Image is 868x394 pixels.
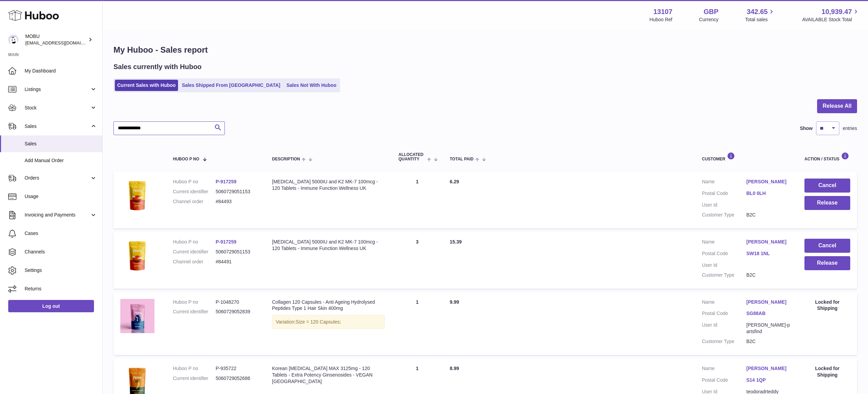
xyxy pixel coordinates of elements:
[25,68,97,74] span: My Dashboard
[25,286,97,292] span: Returns
[173,188,216,195] dt: Current identifier
[702,322,746,335] dt: User Id
[702,272,746,278] dt: Customer Type
[25,141,97,147] span: Sales
[120,179,154,213] img: $_57.PNG
[746,365,791,372] a: [PERSON_NAME]
[802,16,860,23] span: AVAILABLE Stock Total
[173,375,216,382] dt: Current identifier
[113,44,857,55] h1: My Huboo - Sales report
[802,7,860,23] a: 10,939.47 AVAILABLE Stock Total
[702,338,746,345] dt: Customer Type
[746,212,791,218] dd: B2C
[392,232,443,289] td: 3
[702,299,746,307] dt: Name
[702,262,746,268] dt: User Id
[272,315,385,329] div: Variation:
[804,256,850,270] button: Release
[296,319,341,325] span: Size = 120 Capsules;
[120,299,154,333] img: $_57.PNG
[173,365,216,372] dt: Huboo P no
[25,123,90,130] span: Sales
[173,249,216,255] dt: Current identifier
[25,249,97,255] span: Channels
[284,80,339,91] a: Sales Not With Huboo
[702,202,746,208] dt: User Id
[450,157,474,161] span: Total paid
[173,239,216,245] dt: Huboo P no
[746,272,791,278] dd: B2C
[179,80,283,91] a: Sales Shipped From [GEOGRAPHIC_DATA]
[216,249,258,255] dd: 5060729051153
[272,179,385,192] div: [MEDICAL_DATA] 5000IU and K2 MK-7 100mcg - 120 Tablets - Immune Function Wellness UK
[8,35,18,45] img: mo@mobu.co.uk
[173,179,216,185] dt: Huboo P no
[804,299,850,312] div: Locked for Shipping
[173,157,199,161] span: Huboo P no
[272,157,300,161] span: Description
[216,179,236,184] a: P-917259
[216,308,258,315] dd: 5060729052839
[746,179,791,185] a: [PERSON_NAME]
[822,7,852,16] span: 10,939.47
[745,16,775,23] span: Total sales
[173,198,216,205] dt: Channel order
[746,239,791,245] a: [PERSON_NAME]
[746,190,791,197] a: BL0 0LH
[450,299,459,305] span: 9.99
[699,16,719,23] div: Currency
[216,375,258,382] dd: 5060729052686
[115,80,178,91] a: Current Sales with Huboo
[746,338,791,345] dd: B2C
[216,198,258,205] dd: #84493
[25,230,97,237] span: Cases
[8,300,94,312] a: Log out
[702,179,746,187] dt: Name
[25,175,90,181] span: Orders
[702,190,746,198] dt: Postal Code
[746,250,791,257] a: SW18 1NL
[653,7,673,16] strong: 13107
[817,99,857,113] button: Release All
[702,365,746,373] dt: Name
[702,377,746,385] dt: Postal Code
[746,299,791,305] a: [PERSON_NAME]
[804,152,850,161] div: Action / Status
[746,322,791,335] dd: [PERSON_NAME]-partsfind
[173,308,216,315] dt: Current identifier
[804,239,850,253] button: Cancel
[216,365,258,372] dd: P-935722
[450,239,462,245] span: 15.39
[804,365,850,378] div: Locked for Shipping
[746,310,791,317] a: SG88AB
[702,212,746,218] dt: Customer Type
[25,40,100,45] span: [EMAIL_ADDRESS][DOMAIN_NAME]
[120,239,154,273] img: $_57.PNG
[704,7,718,16] strong: GBP
[398,153,425,161] span: ALLOCATED Quantity
[392,292,443,355] td: 1
[25,212,90,218] span: Invoicing and Payments
[746,377,791,383] a: S14 1QP
[800,125,813,132] label: Show
[804,179,850,193] button: Cancel
[25,86,90,93] span: Listings
[392,172,443,228] td: 1
[25,157,97,164] span: Add Manual Order
[25,105,90,111] span: Stock
[843,125,857,132] span: entries
[173,259,216,265] dt: Channel order
[745,7,775,23] a: 342.65 Total sales
[25,193,97,200] span: Usage
[272,365,385,385] div: Korean [MEDICAL_DATA] MAX 3125mg - 120 Tablets - Extra Potency Ginsenosides - VEGAN [GEOGRAPHIC_D...
[216,239,236,245] a: P-917259
[450,179,459,184] span: 6.29
[216,259,258,265] dd: #84491
[450,366,459,371] span: 8.99
[272,239,385,252] div: [MEDICAL_DATA] 5000IU and K2 MK-7 100mcg - 120 Tablets - Immune Function Wellness UK
[216,299,258,305] dd: P-1048270
[216,188,258,195] dd: 5060729051153
[747,7,768,16] span: 342.65
[804,196,850,210] button: Release
[272,299,385,312] div: Collagen 120 Capsules - Anti Ageing Hydrolysed Peptides Type 1 Hair Skin 400mg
